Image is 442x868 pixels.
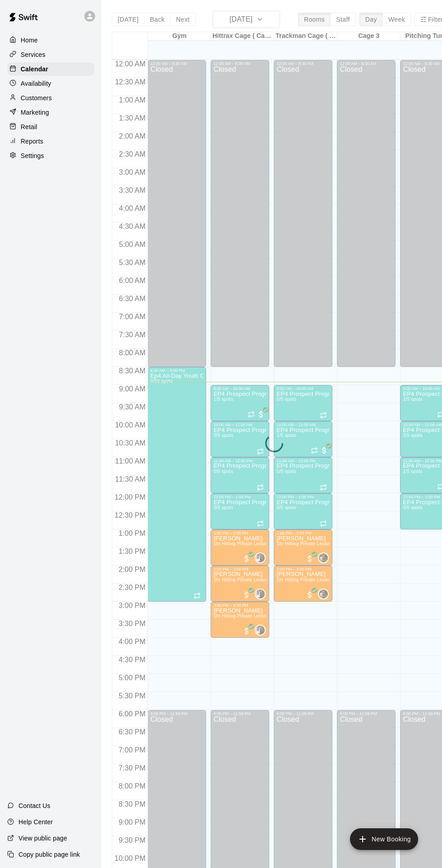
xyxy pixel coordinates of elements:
span: 0/5 spots filled [276,397,296,402]
span: 2:00 PM [116,566,148,573]
span: 10:30 AM [113,439,148,447]
span: 12:00 PM [112,493,147,501]
span: 8:00 AM [117,349,148,357]
div: 1:00 PM – 2:00 PM: Gideon Farr [274,529,332,566]
div: 12:00 AM – 8:30 AM: Closed [274,60,332,367]
span: 5:00 AM [117,241,148,248]
div: 10:00 AM – 11:00 AM [276,422,330,427]
span: 9:30 AM [117,403,148,411]
p: Customers [21,93,52,102]
div: Reports [7,135,94,148]
span: 8:30 AM [117,367,148,375]
span: 12:00 AM [113,60,148,68]
p: Availability [21,79,51,88]
span: 11:30 AM [113,475,148,483]
span: 6:30 AM [117,295,148,302]
div: Cage 3 [337,32,401,41]
span: 4:00 AM [117,204,148,212]
div: 8:30 AM – 3:00 PM [150,368,203,373]
span: All customers have paid [242,554,251,563]
img: Roldani Baldwin [256,626,265,635]
div: 12:00 AM – 8:30 AM: Closed [211,60,269,367]
span: 0/5 spots filled [403,433,423,438]
p: Marketing [21,108,49,117]
span: 9:00 AM [117,385,148,393]
span: Recurring event [311,447,318,454]
div: Trackman Cage ( Cage 2 ) [274,32,337,41]
div: 11:00 AM – 12:00 PM [276,459,330,463]
span: 5:30 PM [116,692,148,700]
span: 7:00 PM [116,746,148,754]
span: 0/15 spots filled [150,379,172,384]
span: 6:00 AM [117,277,148,284]
div: 10:00 AM – 11:00 AM: EP4 Prospect Program Hitting ( 14u+ Slot ) [211,421,269,457]
span: 5:30 AM [117,259,148,266]
span: 3:30 PM [116,620,148,627]
div: 10:00 AM – 11:00 AM: EP4 Prospect Program Hitting ( 9-13u Slot ) [274,421,332,457]
span: 0/5 spots filled [276,505,296,510]
a: Customers [7,91,94,105]
span: 7:30 AM [117,331,148,339]
span: 5:00 PM [116,674,148,682]
a: Settings [7,149,94,162]
img: Melvin Garcia [319,589,328,599]
span: 3:30 AM [117,186,148,194]
span: 10:00 PM [112,854,147,862]
div: 9:00 AM – 10:00 AM: EP4 Prospect Program Hitting ( 14u+ Slot ) [211,385,269,421]
span: Recurring event [248,411,255,418]
div: 9:00 AM – 10:00 AM [213,386,267,391]
a: Services [7,48,94,61]
div: 12:00 AM – 8:30 AM [276,61,330,66]
a: Calendar [7,62,94,76]
span: 4:00 PM [116,638,148,645]
div: 9:00 AM – 10:00 AM [276,386,330,391]
span: 1:00 AM [117,96,148,104]
div: 2:00 PM – 3:00 PM [213,567,267,571]
span: 1/5 spots filled [403,397,423,402]
span: 1/5 spots filled [213,397,233,402]
p: Retail [21,122,37,131]
span: 1/5 spots filled [403,469,423,474]
span: 4:30 PM [116,656,148,664]
div: Closed [150,66,203,370]
div: Home [7,33,94,47]
span: Recurring event [257,448,264,455]
span: 1hr Hitting Private Lesson [213,541,269,546]
span: 0/5 spots filled [213,433,233,438]
div: 2:00 PM – 3:00 PM: Aiden Dexter [211,566,269,602]
span: All customers have paid [242,590,251,599]
div: Roldani Baldwin [255,625,266,636]
div: 12:00 AM – 8:30 AM [213,61,267,66]
div: 1:00 PM – 2:00 PM [276,531,330,535]
div: 6:00 PM – 11:59 PM [276,711,330,716]
span: 7:00 AM [117,313,148,320]
span: Melvin Garcia [322,589,329,599]
span: 10:00 AM [113,421,148,429]
span: 3:00 PM [116,602,148,609]
span: 2:00 AM [117,132,148,140]
span: All customers have paid [305,590,314,599]
span: Recurring event [320,484,327,491]
span: Roldani Baldwin [258,589,266,599]
div: 2:00 PM – 3:00 PM [276,567,330,571]
div: Roldani Baldwin [255,552,266,563]
span: 1/5 spots filled [276,433,296,438]
div: Gym [148,32,211,41]
span: 1hr Hitting Private Lesson [276,577,332,582]
div: Closed [276,66,330,370]
div: Hittrax Cage ( Cage 1 ) [211,32,274,41]
div: 12:00 AM – 8:30 AM [340,61,393,66]
div: 11:00 AM – 12:00 PM: EP4 Prospect Program Hitting ( 14u+ Slot ) [211,457,269,493]
div: 3:00 PM – 4:00 PM [213,603,267,608]
div: 11:00 AM – 12:00 PM [213,459,267,463]
div: 6:00 PM – 11:59 PM [213,711,267,716]
span: 3:00 AM [117,168,148,176]
div: 3:00 PM – 4:00 PM: Luis Lozada [211,602,269,638]
span: 9:30 PM [116,836,148,844]
div: Marketing [7,106,94,119]
a: Availability [7,77,94,90]
span: Recurring event [257,520,264,527]
span: 1hr Hitting Private Lesson [213,577,269,582]
span: Roldani Baldwin [258,625,266,636]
